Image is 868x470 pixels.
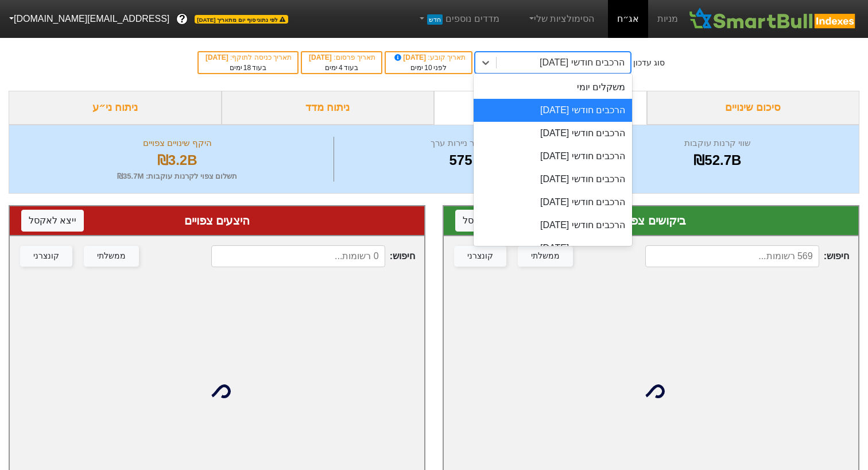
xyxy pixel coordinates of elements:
button: ממשלתי [518,246,573,267]
div: הרכבים חודשי [DATE] [474,237,632,260]
div: ממשלתי [531,250,560,263]
span: 4 [339,64,343,72]
div: ₪3.2B [24,150,331,171]
button: קונצרני [20,246,72,267]
div: קונצרני [33,250,59,263]
div: תאריך פרסום : [308,52,375,63]
span: [DATE] [206,53,230,61]
input: 569 רשומות... [645,245,819,267]
div: סיכום שינויים [647,91,860,125]
div: תאריך כניסה לתוקף : [204,52,292,63]
div: ₪52.7B [591,150,844,171]
div: תשלום צפוי לקרנות עוקבות : ₪35.7M [24,171,331,182]
div: הרכבים חודשי [DATE] [474,191,632,214]
button: קונצרני [454,246,506,267]
span: ? [179,11,185,27]
span: חיפוש : [211,245,415,267]
div: הרכבים חודשי [DATE] [474,145,632,168]
div: מספר ניירות ערך [337,137,584,150]
div: קונצרני [467,250,493,263]
div: הרכבים חודשי [DATE] [540,56,625,70]
span: [DATE] [309,53,334,61]
div: לפני ימים [392,63,466,73]
div: היקף שינויים צפויים [24,137,331,150]
button: ממשלתי [84,246,139,267]
input: 0 רשומות... [211,245,385,267]
div: משקלים יומי [474,76,632,99]
img: loading... [203,377,231,405]
div: ממשלתי [97,250,126,263]
div: ניתוח ני״ע [9,91,222,125]
span: חיפוש : [645,245,849,267]
button: ייצא לאקסל [455,210,518,232]
div: הרכבים חודשי [DATE] [474,214,632,237]
span: [DATE] [393,53,428,61]
div: הרכבים חודשי [DATE] [474,122,632,145]
a: הסימולציות שלי [522,7,599,30]
span: חדש [427,14,443,25]
div: תאריך קובע : [392,52,466,63]
img: loading... [637,377,665,405]
div: ביקושים והיצעים צפויים [434,91,647,125]
div: בעוד ימים [308,63,375,73]
span: 10 [424,64,432,72]
div: היצעים צפויים [21,212,413,229]
div: ביקושים צפויים [455,212,847,229]
div: סוג עדכון [633,57,665,69]
div: בעוד ימים [204,63,292,73]
div: הרכבים חודשי [DATE] [474,168,632,191]
div: 575 [337,150,584,171]
button: ייצא לאקסל [21,210,84,232]
span: 18 [243,64,251,72]
div: שווי קרנות עוקבות [591,137,844,150]
div: הרכבים חודשי [DATE] [474,99,632,122]
div: ניתוח מדד [222,91,435,125]
img: SmartBull [687,7,859,30]
a: מדדים נוספיםחדש [413,7,504,30]
span: לפי נתוני סוף יום מתאריך [DATE] [195,15,288,24]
